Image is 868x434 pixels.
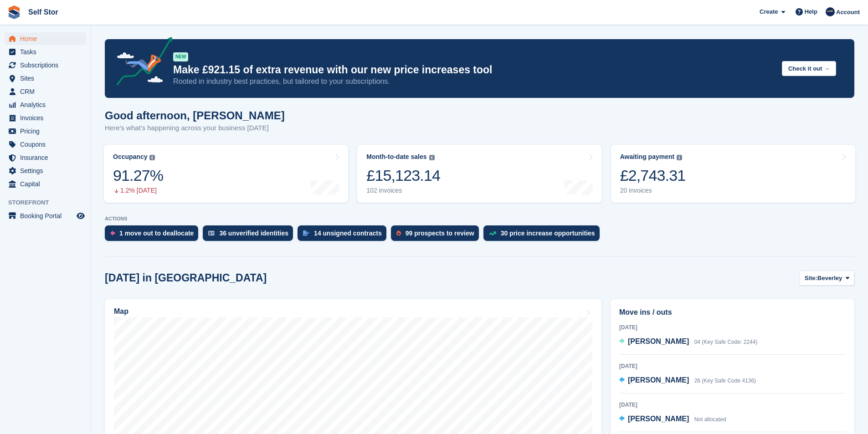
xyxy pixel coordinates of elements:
[5,72,86,85] a: menu
[119,230,194,237] div: 1 move out to deallocate
[5,85,86,98] a: menu
[75,210,86,221] a: Preview store
[298,225,391,245] a: 14 unsigned contracts
[782,61,836,76] button: Check it out →
[5,151,86,164] a: menu
[677,155,682,160] img: icon-info-grey-7440780725fd019a000dd9b08b2336e03edf1995a4989e88bcd33f0948082b44.svg
[366,187,440,194] div: 102 invoices
[109,37,173,89] img: price-adjustments-announcement-icon-8257ccfd72463d97f412b2fc003d46551f7dbcb40ab6d574587a9cd5c0d94...
[619,375,756,387] a: [PERSON_NAME] 26 (Key Safe Code 4136)
[113,153,147,161] div: Occupancy
[20,32,75,45] span: Home
[149,155,155,160] img: icon-info-grey-7440780725fd019a000dd9b08b2336e03edf1995a4989e88bcd33f0948082b44.svg
[619,414,726,425] a: [PERSON_NAME] Not allocated
[5,138,86,151] a: menu
[406,230,474,237] div: 99 prospects to review
[611,145,855,203] a: Awaiting payment £2,743.31 20 invoices
[5,209,86,222] a: menu
[8,198,91,207] span: Storefront
[5,164,86,177] a: menu
[396,230,401,236] img: prospect-51fa495bee0391a8d652442698ab0144808aea92771e9ea1ae160a38d050c398.svg
[105,216,854,222] p: ACTIONS
[366,153,426,161] div: Month-to-date sales
[104,145,348,203] a: Occupancy 91.27% 1.2% [DATE]
[817,274,842,283] span: Beverley
[619,401,846,409] div: [DATE]
[628,415,689,423] span: [PERSON_NAME]
[619,323,846,332] div: [DATE]
[5,125,86,138] a: menu
[619,307,846,318] h2: Move ins / outs
[620,187,686,194] div: 20 invoices
[20,209,75,222] span: Booking Portal
[760,7,778,16] span: Create
[620,153,675,161] div: Awaiting payment
[620,166,686,185] div: £2,743.31
[203,225,298,245] a: 36 unverified identities
[501,230,595,237] div: 30 price increase opportunities
[20,151,75,164] span: Insurance
[489,231,496,235] img: price_increase_opportunities-93ffe204e8149a01c8c9dc8f82e8f89637d9d84a8eef4429ea346261dce0b2c0.svg
[805,7,817,16] span: Help
[208,230,215,236] img: verify_identity-adf6edd0f0f0b5bbfe63781bf79b02c33cf7c696d77639b501bdc392416b5a36.svg
[20,112,75,124] span: Invoices
[20,59,75,71] span: Subscriptions
[628,337,689,345] span: [PERSON_NAME]
[20,164,75,177] span: Settings
[628,376,689,384] span: [PERSON_NAME]
[173,52,188,61] div: NEW
[20,72,75,85] span: Sites
[110,230,115,236] img: move_outs_to_deallocate_icon-f764333ba52eb49d3ac5e1228854f67142a1ed5810a6f6cc68b1a99e826820c5.svg
[619,336,757,348] a: [PERSON_NAME] 04 (Key Safe Code: 2244)
[105,109,285,122] h1: Good afternoon, [PERSON_NAME]
[105,272,267,284] h2: [DATE] in [GEOGRAPHIC_DATA]
[20,98,75,111] span: Analytics
[5,32,86,45] a: menu
[20,85,75,98] span: CRM
[113,166,163,185] div: 91.27%
[5,178,86,190] a: menu
[20,178,75,190] span: Capital
[20,138,75,151] span: Coupons
[429,155,435,160] img: icon-info-grey-7440780725fd019a000dd9b08b2336e03edf1995a4989e88bcd33f0948082b44.svg
[694,339,758,345] span: 04 (Key Safe Code: 2244)
[366,166,440,185] div: £15,123.14
[20,125,75,138] span: Pricing
[391,225,483,245] a: 99 prospects to review
[113,187,163,194] div: 1.2% [DATE]
[173,63,775,77] p: Make £921.15 of extra revenue with our new price increases tool
[173,77,775,87] p: Rooted in industry best practices, but tailored to your subscriptions.
[800,271,854,286] button: Site: Beverley
[5,98,86,111] a: menu
[836,8,860,17] span: Account
[5,46,86,58] a: menu
[694,416,726,423] span: Not allocated
[105,123,285,133] p: Here's what's happening across your business [DATE]
[805,274,817,283] span: Site:
[826,7,835,16] img: Chris Rice
[114,307,128,316] h2: Map
[357,145,601,203] a: Month-to-date sales £15,123.14 102 invoices
[314,230,382,237] div: 14 unsigned contracts
[5,112,86,124] a: menu
[105,225,203,245] a: 1 move out to deallocate
[7,5,21,19] img: stora-icon-8386f47178a22dfd0bd8f6a31ec36ba5ce8667c1dd55bd0f319d3a0aa187defe.svg
[483,225,604,245] a: 30 price increase opportunities
[20,46,75,58] span: Tasks
[619,362,846,370] div: [DATE]
[25,5,62,20] a: Self Stor
[694,378,756,384] span: 26 (Key Safe Code 4136)
[303,230,309,236] img: contract_signature_icon-13c848040528278c33f63329250d36e43548de30e8caae1d1a13099fd9432cc5.svg
[5,59,86,71] a: menu
[219,230,288,237] div: 36 unverified identities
